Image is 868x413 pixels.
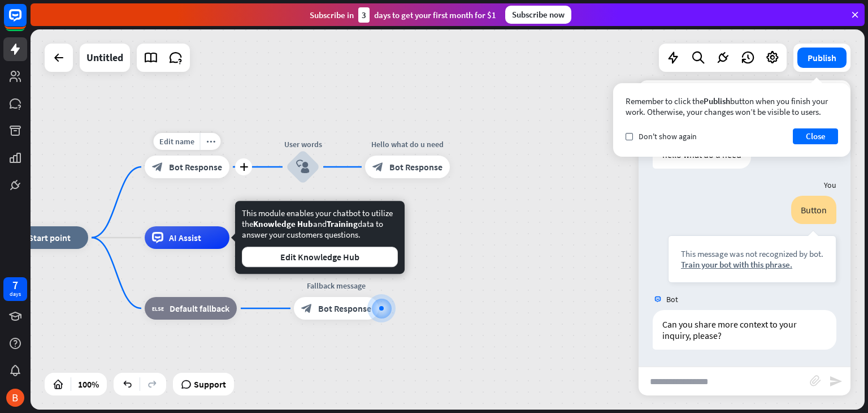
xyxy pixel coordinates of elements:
div: Hello what do u need [357,139,458,150]
div: Button [791,196,836,224]
div: Subscribe now [505,6,571,24]
i: block_bot_response [301,303,313,314]
span: Bot Response [389,161,442,173]
div: days [10,290,21,298]
div: 100% [75,375,102,393]
i: block_user_input [296,160,310,174]
a: 7 days [3,277,27,301]
span: Publish [704,96,730,106]
span: Bot [666,294,678,304]
button: Close [793,128,838,144]
button: Edit Knowledge Hub [242,247,398,267]
div: 3 [358,7,370,23]
span: Edit name [159,136,194,147]
i: send [829,375,843,388]
div: User words [269,139,337,150]
div: Fallback message [285,280,387,291]
span: Start point [28,232,71,243]
span: Bot Response [318,303,371,314]
button: Open LiveChat chat widget [9,5,43,38]
span: Knowledge Hub [253,218,313,229]
i: block_bot_response [372,161,384,173]
div: This message was not recognized by bot. [681,248,823,259]
div: Subscribe in days to get your first month for $1 [310,7,496,23]
button: Publish [797,48,847,68]
div: 7 [12,280,18,290]
div: This module enables your chatbot to utilize the and data to answer your customers questions. [242,208,398,267]
span: Support [194,375,226,393]
div: Untitled [86,44,123,72]
span: Don't show again [639,131,697,141]
i: plus [240,163,248,171]
i: more_horiz [206,137,215,146]
div: Can you share more context to your inquiry, please? [653,310,836,350]
div: Train your bot with this phrase. [681,259,823,270]
i: block_bot_response [152,161,163,173]
span: You [824,180,836,190]
span: Bot Response [169,161,222,173]
div: Remember to click the button when you finish your work. Otherwise, your changes won’t be visible ... [626,96,838,117]
span: Training [327,218,358,229]
i: block_fallback [152,303,164,314]
i: block_attachment [810,375,821,386]
span: Default fallback [170,303,229,314]
span: AI Assist [169,232,201,243]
